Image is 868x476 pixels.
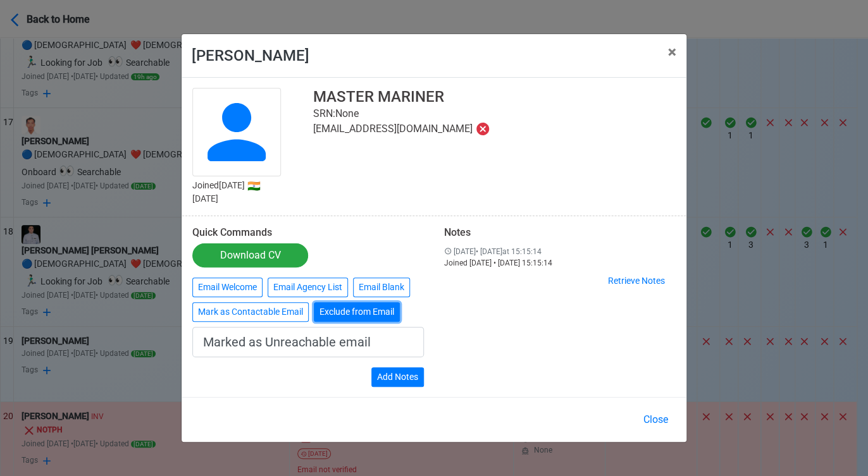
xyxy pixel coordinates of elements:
button: Mark as Contactable Email [192,302,309,322]
button: Email Welcome [192,278,263,297]
span: [PERSON_NAME] [192,47,309,64]
button: Add Notes [371,367,424,387]
h6: Quick Commands [192,226,424,238]
h6: Notes [444,226,676,238]
h4: MASTER MARINER [313,88,676,106]
div: Joined [DATE] • [DATE] 15:15:14 [444,257,676,269]
p: Joined [DATE] [192,179,313,192]
span: × [668,43,676,61]
span: 🇮🇳 [247,181,261,192]
div: Download CV [220,248,281,263]
button: Email Blank [353,278,410,297]
a: Download CV [192,243,308,267]
button: Close [635,408,676,432]
button: Retrieve Notes [602,271,671,291]
p: SRN: None [313,106,676,121]
button: Email Agency List [268,278,348,297]
p: [DATE] [192,192,313,205]
button: Exclude from Email [314,302,400,322]
input: Types notes here... [192,327,424,357]
p: [EMAIL_ADDRESS][DOMAIN_NAME] [313,121,676,137]
div: [DATE] • [DATE] at 15:15:14 [444,246,676,257]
